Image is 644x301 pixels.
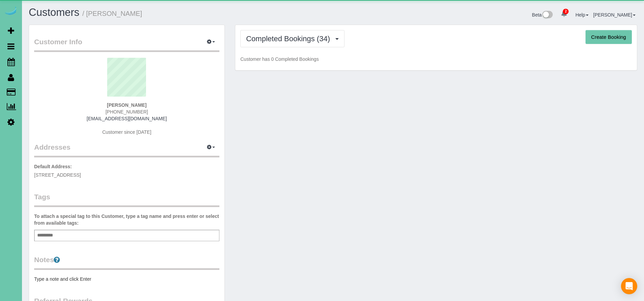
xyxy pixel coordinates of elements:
a: Customers [29,6,79,18]
img: New interface [542,11,553,20]
div: Open Intercom Messenger [621,278,637,294]
span: [PHONE_NUMBER] [105,109,148,115]
button: Completed Bookings (34) [240,30,344,47]
label: Default Address: [34,163,72,170]
label: To attach a special tag to this Customer, type a tag name and press enter or select from availabl... [34,213,219,226]
legend: Notes [34,255,219,270]
span: 2 [563,9,569,14]
button: Create Booking [586,30,632,44]
legend: Customer Info [34,37,219,52]
a: Help [575,12,589,18]
span: [STREET_ADDRESS] [34,172,81,178]
span: Completed Bookings (34) [246,34,333,43]
p: Customer has 0 Completed Bookings [240,56,632,62]
strong: [PERSON_NAME] [107,102,146,108]
a: 2 [557,7,571,22]
small: / [PERSON_NAME] [82,10,142,17]
pre: Type a note and click Enter [34,276,219,282]
legend: Tags [34,192,219,207]
img: Automaid Logo [4,7,18,16]
span: Customer since [DATE] [102,129,151,135]
a: [PERSON_NAME] [593,12,636,18]
a: Beta [532,12,553,18]
a: [EMAIL_ADDRESS][DOMAIN_NAME] [87,116,167,121]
